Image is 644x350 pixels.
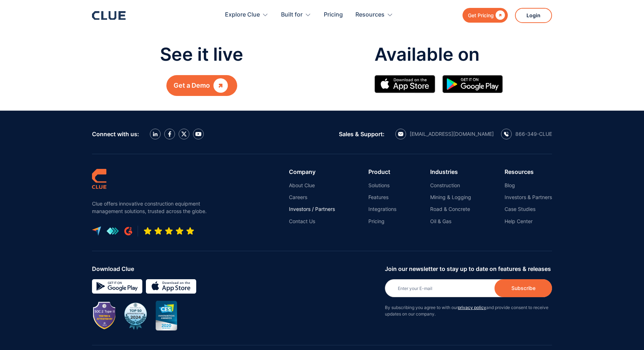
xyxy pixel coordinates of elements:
[166,75,237,96] a: Get a Demo
[442,75,503,93] img: Google simple icon
[505,194,552,201] a: Investors & Partners
[368,218,396,225] a: Pricing
[168,131,171,137] img: facebook icon
[430,169,471,175] div: Industries
[504,132,509,137] img: calling icon
[505,182,552,189] a: Blog
[385,266,552,324] form: Newsletter
[339,131,385,137] div: Sales & Support:
[281,4,311,26] div: Built for
[430,194,471,201] a: Mining & Logging
[494,11,505,20] div: 
[385,279,552,297] input: Enter your E-mail
[355,4,393,26] div: Resources
[410,131,494,137] div: [EMAIL_ADDRESS][DOMAIN_NAME]
[385,266,552,272] div: Join our newsletter to stay up to date on features & releases
[92,226,101,236] img: capterra logo icon
[92,131,139,137] div: Connect with us:
[494,279,552,297] input: Subscribe
[289,169,335,175] div: Company
[515,8,552,23] a: Login
[374,75,435,93] img: Apple Store
[398,132,404,136] img: email icon
[106,227,119,235] img: get app logo
[160,45,243,64] p: See it live
[213,81,228,90] div: 
[505,169,552,175] div: Resources
[92,169,106,189] img: clue logo simple
[143,227,194,235] img: Five-star rating icon
[289,218,335,225] a: Contact Us
[94,303,115,329] img: Image showing SOC 2 TYPE II badge for CLUE
[225,4,268,26] div: Explore Clue
[368,194,396,201] a: Features
[515,249,644,350] iframe: Chat Widget
[355,4,385,26] div: Resources
[385,304,552,317] p: By subscribing you agree to with our and provide consent to receive updates on our company.
[505,206,552,212] a: Case Studies
[515,131,552,137] div: 866-349-CLUE
[92,200,211,215] p: Clue offers innovative construction equipment management solutions, trusted across the globe.
[501,129,552,139] a: calling icon866-349-CLUE
[374,45,510,64] p: Available on
[181,131,187,137] img: X icon twitter
[289,182,335,189] a: About Clue
[458,305,486,310] a: privacy policy
[156,301,177,331] img: CES innovation award 2020 image
[146,279,196,294] img: download on the App store
[124,227,132,235] img: G2 review platform icon
[225,4,260,26] div: Explore Clue
[289,206,335,212] a: Investors / Partners
[468,11,494,20] div: Get Pricing
[289,194,335,201] a: Careers
[463,8,508,23] a: Get Pricing
[195,132,202,136] img: YouTube Icon
[92,279,142,294] img: Google simple icon
[324,4,343,26] a: Pricing
[430,206,471,212] a: Road & Concrete
[92,266,379,272] div: Download Clue
[368,169,396,175] div: Product
[174,81,210,90] div: Get a Demo
[153,132,158,137] img: LinkedIn icon
[121,301,150,331] img: BuiltWorlds Top 50 Infrastructure 2024 award badge with
[505,218,552,225] a: Help Center
[368,206,396,212] a: Integrations
[281,4,303,26] div: Built for
[430,218,471,225] a: Oil & Gas
[430,182,471,189] a: Construction
[395,129,494,139] a: email icon[EMAIL_ADDRESS][DOMAIN_NAME]
[368,182,396,189] a: Solutions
